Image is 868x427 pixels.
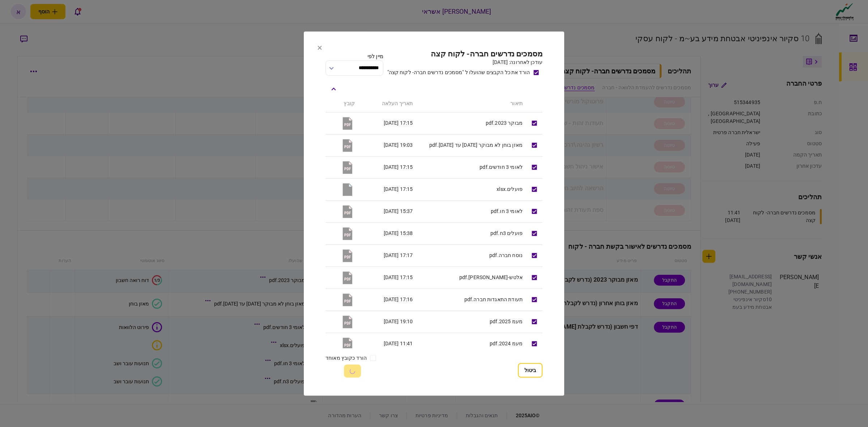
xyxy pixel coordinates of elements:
td: מעמ 2025.pdf [416,311,526,333]
td: מבוקר 2023.pdf [416,112,526,134]
td: 15:37 [DATE] [358,200,416,222]
td: פועלים.xlsx [416,178,526,200]
div: הורד את כל הקבצים שהועלו ל "מסמכים נדרשים חברה- לקוח קצה" [387,69,530,76]
td: מאזן בוחן לא מבוקר [DATE] עד [DATE].pdf [416,134,526,156]
div: עודכן לאחרונה: [DATE] [387,59,543,66]
td: מעמ 2024.pdf [416,333,526,355]
button: ביטול [518,363,542,377]
td: 15:38 [DATE] [358,222,416,244]
td: 17:15 [DATE] [358,112,416,134]
td: 17:15 [DATE] [358,178,416,200]
td: 17:16 [DATE] [358,289,416,311]
div: מיין לפי [325,53,383,60]
td: 19:03 [DATE] [358,134,416,156]
td: פועלים 3ח.pdf [416,222,526,244]
td: אלטש-[PERSON_NAME].pdf [416,266,526,289]
td: לאומי 3 חודשים.pdf [416,156,526,178]
td: 17:15 [DATE] [358,266,416,289]
th: תאריך העלאה [358,95,416,112]
th: קובץ [325,95,358,112]
td: 17:17 [DATE] [358,244,416,266]
h2: מסמכים נדרשים חברה- לקוח קצה [387,50,543,59]
td: 19:10 [DATE] [358,311,416,333]
td: לאומי 3 חו.pdf [416,200,526,222]
th: תיאור [416,95,526,112]
td: תעודת התאגדות חברה.pdf [416,289,526,311]
td: 11:41 [DATE] [358,333,416,355]
label: הורד כקובץ מאוחד [325,354,367,362]
td: 17:15 [DATE] [358,156,416,178]
td: נוסח חברה.pdf [416,244,526,266]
